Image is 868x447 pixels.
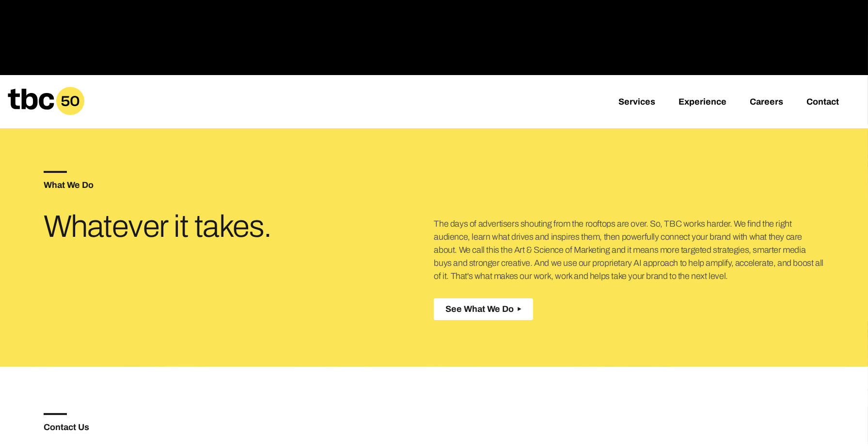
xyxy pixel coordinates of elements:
p: The days of advertisers shouting from the rooftops are over. So, TBC works harder. We find the ri... [434,217,824,283]
a: Services [618,97,655,108]
a: Experience [679,97,726,108]
a: Careers [750,97,783,108]
h5: Contact Us [44,423,434,432]
span: See What We Do [445,304,514,314]
a: Contact [806,97,839,108]
button: See What We Do [434,298,533,320]
a: Home [8,108,84,119]
h5: What We Do [44,181,434,189]
h3: Whatever it takes. [44,213,304,241]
